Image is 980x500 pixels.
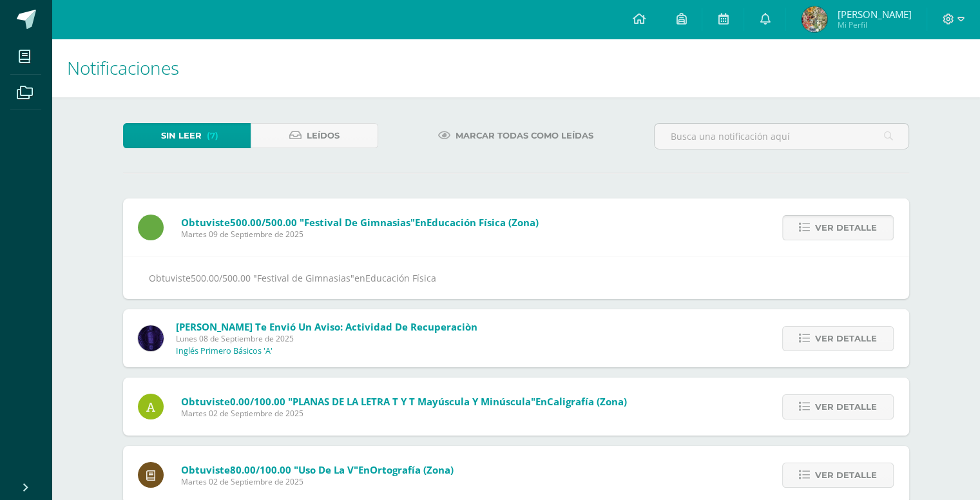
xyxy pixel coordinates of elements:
span: Lunes 08 de Septiembre de 2025 [176,333,477,344]
span: Ver detalle [815,327,877,351]
img: 5ea3443ee19196ef17dfaa9bfb6184fd.png [802,6,827,32]
span: Ver detalle [815,216,877,240]
span: 500.00/500.00 [230,216,297,229]
span: Caligrafía (Zona) [547,395,627,408]
span: [PERSON_NAME] te envió un aviso: Actividad de Recuperaciòn [176,320,477,333]
span: Martes 09 de Septiembre de 2025 [181,229,539,240]
span: 500.00/500.00 [191,272,251,284]
img: 31877134f281bf6192abd3481bfb2fdd.png [138,325,164,351]
span: "Uso de la V" [294,463,358,476]
span: 0.00/100.00 [230,395,285,408]
span: "PLANAS DE LA LETRA T y t mayúscula y minúscula" [288,395,535,408]
span: [PERSON_NAME] [837,8,911,21]
span: Mi Perfil [837,19,911,30]
p: Inglés Primero Básicos 'A' [176,346,273,356]
span: Educación Física (zona) [427,216,539,229]
span: Sin leer [161,124,202,148]
span: Obtuviste en [181,216,539,229]
span: Ver detalle [815,463,877,487]
span: Martes 02 de Septiembre de 2025 [181,476,454,487]
span: 80.00/100.00 [230,463,291,476]
span: Leídos [307,124,340,148]
a: Leídos [251,123,378,148]
span: Martes 02 de Septiembre de 2025 [181,408,627,419]
span: Obtuviste en [181,395,627,408]
span: Ver detalle [815,395,877,419]
a: Marcar todas como leídas [422,123,610,148]
span: Educación Física [365,272,436,284]
span: "Festival de Gimnasias" [253,272,354,284]
div: Obtuviste en [149,270,883,286]
input: Busca una notificación aquí [655,124,908,149]
span: (7) [207,124,218,148]
span: Obtuviste en [181,463,454,476]
span: "Festival de Gimnasias" [300,216,415,229]
span: Marcar todas como leídas [456,124,593,148]
span: Notificaciones [67,55,179,80]
span: Ortografía (Zona) [370,463,454,476]
a: Sin leer(7) [123,123,251,148]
